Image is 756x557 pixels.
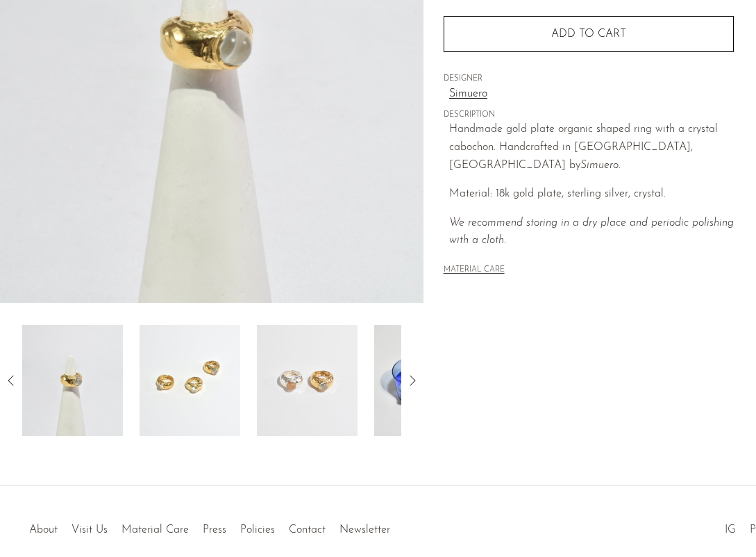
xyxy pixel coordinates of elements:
[240,524,275,535] a: Policies
[444,109,734,122] span: DESCRIPTION
[580,160,621,171] em: Simuero.
[374,325,475,436] img: Gold Fruto Ring
[22,513,397,540] ul: Quick links
[449,185,734,203] p: Material: 18k gold plate, sterling silver, crystal.
[444,265,505,276] button: MATERIAL CARE
[551,28,626,40] span: Add to cart
[257,325,358,436] img: Gold Fruto Ring
[449,85,734,103] a: Simuero
[449,121,734,174] p: Handmade gold plate organic shaped ring with a crystal cabochon. Handcrafted in [GEOGRAPHIC_DATA]...
[449,217,734,247] i: We recommend storing in a dry place and periodic polishing with a cloth.
[203,524,226,535] a: Press
[444,73,734,85] span: DESIGNER
[121,524,189,535] a: Material Care
[725,524,736,535] a: IG
[29,524,58,535] a: About
[444,16,734,52] button: Add to cart
[140,325,240,436] img: Gold Fruto Ring
[72,524,108,535] a: Visit Us
[22,325,123,436] img: Gold Fruto Ring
